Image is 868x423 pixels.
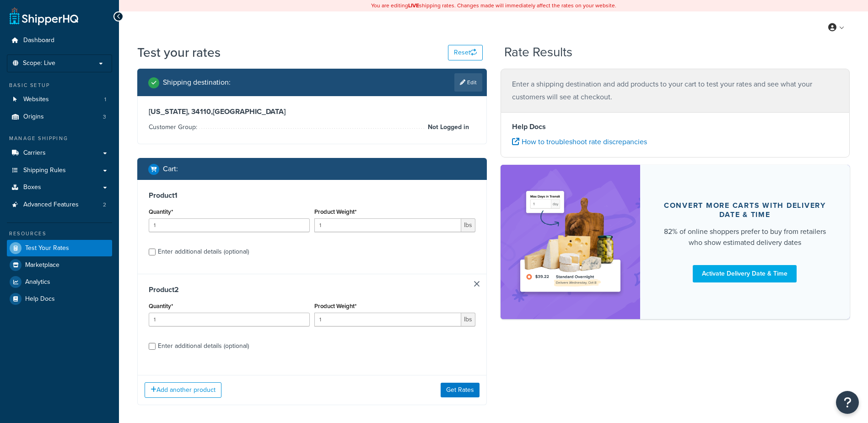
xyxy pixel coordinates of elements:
span: lbs [461,218,475,232]
button: Open Resource Center [836,391,859,414]
span: Help Docs [25,295,55,303]
a: Help Docs [7,291,112,307]
span: 2 [103,201,106,209]
input: 0.00 [314,313,461,326]
span: Analytics [25,278,50,286]
span: Not Logged in [426,122,469,133]
span: Boxes [23,184,41,191]
a: Remove Item [474,281,480,287]
label: Product Weight* [314,208,356,215]
span: 1 [104,96,106,103]
div: Enter additional details (optional) [158,340,249,352]
a: Edit [454,73,482,92]
li: Advanced Features [7,196,112,213]
div: Convert more carts with delivery date & time [662,201,828,219]
label: Product Weight* [314,303,356,309]
b: LIVE [408,1,419,10]
button: Add another product [145,382,221,398]
div: Basic Setup [7,81,112,89]
img: feature-image-ddt-36eae7f7280da8017bfb280eaccd9c446f90b1fe08728e4019434db127062ab4.png [514,179,626,305]
button: Get Rates [441,383,480,397]
input: Enter additional details (optional) [149,343,156,350]
a: Origins3 [7,108,112,125]
span: Origins [23,113,44,121]
input: 0 [149,218,310,232]
h2: Shipping destination : [163,78,231,87]
span: Scope: Live [23,60,55,67]
button: Reset [448,45,483,60]
span: Websites [23,96,49,103]
a: How to troubleshoot rate discrepancies [512,136,647,147]
div: Resources [7,230,112,238]
span: Advanced Features [23,201,79,209]
div: 82% of online shoppers prefer to buy from retailers who show estimated delivery dates [662,226,828,248]
input: 0 [149,313,310,326]
label: Quantity* [149,303,173,309]
a: Websites1 [7,91,112,108]
h1: Test your rates [137,43,221,61]
a: Dashboard [7,32,112,49]
a: Boxes [7,179,112,196]
h3: [US_STATE], 34110 , [GEOGRAPHIC_DATA] [149,107,475,116]
span: Marketplace [25,261,59,269]
a: Activate Delivery Date & Time [693,265,797,282]
li: Websites [7,91,112,108]
div: Manage Shipping [7,135,112,142]
h2: Rate Results [504,45,572,60]
span: lbs [461,313,475,326]
a: Advanced Features2 [7,196,112,213]
span: Dashboard [23,37,54,44]
h3: Product 1 [149,191,475,200]
input: Enter additional details (optional) [149,249,156,255]
label: Quantity* [149,208,173,215]
a: Marketplace [7,257,112,273]
h3: Product 2 [149,285,475,294]
h2: Cart : [163,165,178,173]
span: Test Your Rates [25,244,69,252]
span: Customer Group: [149,122,199,132]
span: Carriers [23,149,46,157]
a: Shipping Rules [7,162,112,179]
a: Test Your Rates [7,240,112,256]
h4: Help Docs [512,121,839,132]
p: Enter a shipping destination and add products to your cart to test your rates and see what your c... [512,78,839,103]
input: 0.00 [314,218,461,232]
a: Analytics [7,274,112,290]
a: Carriers [7,145,112,162]
span: Shipping Rules [23,167,66,174]
div: Enter additional details (optional) [158,245,249,258]
li: Origins [7,108,112,125]
span: 3 [103,113,106,121]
